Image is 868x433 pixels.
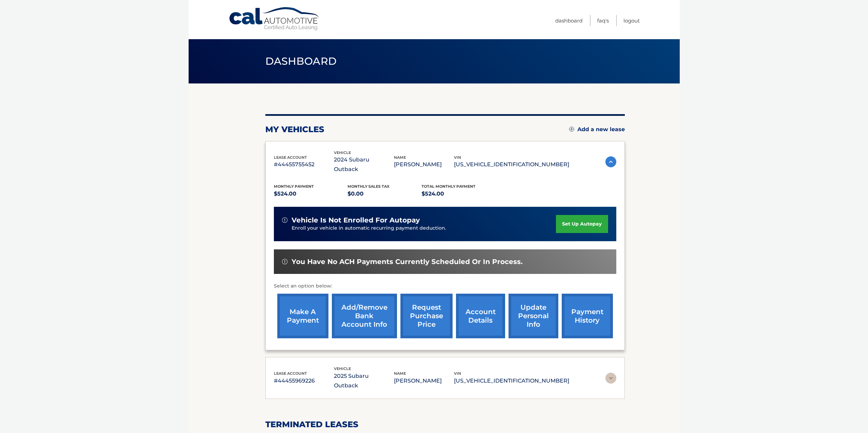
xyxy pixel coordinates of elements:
[394,155,406,160] span: name
[422,189,496,199] p: $524.00
[454,371,461,376] span: vin
[229,7,321,31] a: Cal Automotive
[334,155,394,174] p: 2024 Subaru Outback
[569,127,574,132] img: add.svg
[422,184,475,189] span: Total Monthly Payment
[292,225,556,232] p: Enroll your vehicle in automatic recurring payment deduction.
[394,160,454,169] p: [PERSON_NAME]
[605,373,616,384] img: accordion-rest.svg
[605,156,616,167] img: accordion-active.svg
[556,215,608,233] a: set up autopay
[334,371,394,390] p: 2025 Subaru Outback
[394,371,406,376] span: name
[282,259,288,264] img: alert-white.svg
[394,376,454,386] p: [PERSON_NAME]
[562,294,613,338] a: payment history
[277,294,328,338] a: make a payment
[292,216,420,225] span: vehicle is not enrolled for autopay
[265,419,625,430] h2: terminated leases
[334,366,351,371] span: vehicle
[509,294,558,338] a: update personal info
[282,217,288,223] img: alert-white.svg
[274,155,307,160] span: lease account
[348,184,389,189] span: Monthly sales Tax
[348,189,422,199] p: $0.00
[569,126,625,133] a: Add a new lease
[597,15,609,26] a: FAQ's
[456,294,505,338] a: account details
[265,124,324,135] h2: my vehicles
[555,15,583,26] a: Dashboard
[274,160,334,169] p: #44455755452
[454,376,569,386] p: [US_VEHICLE_IDENTIFICATION_NUMBER]
[265,55,337,67] span: Dashboard
[274,184,314,189] span: Monthly Payment
[292,258,523,266] span: You have no ACH payments currently scheduled or in process.
[274,376,334,386] p: #44455969226
[454,160,569,169] p: [US_VEHICLE_IDENTIFICATION_NUMBER]
[454,155,461,160] span: vin
[274,189,348,199] p: $524.00
[400,294,453,338] a: request purchase price
[332,294,397,338] a: Add/Remove bank account info
[334,150,351,155] span: vehicle
[274,371,307,376] span: lease account
[274,282,616,290] p: Select an option below:
[623,15,640,26] a: Logout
